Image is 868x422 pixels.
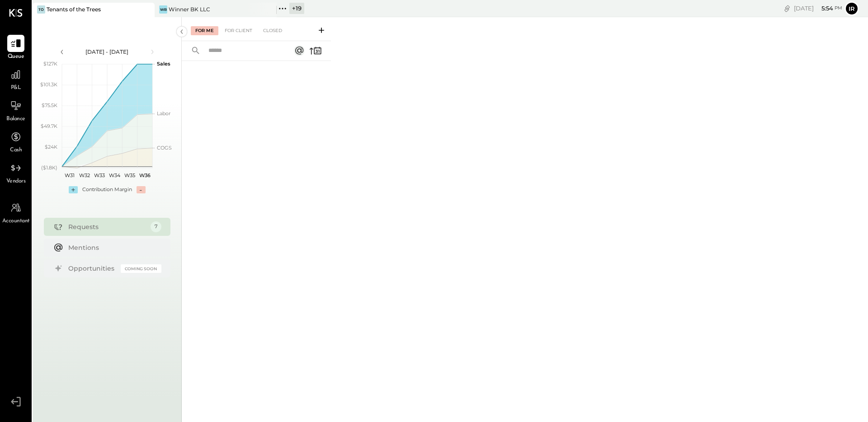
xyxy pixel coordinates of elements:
a: Cash [0,128,31,155]
div: Winner BK LLC [169,5,210,13]
div: Opportunities [68,264,116,273]
div: copy link [783,4,792,13]
div: Coming Soon [121,264,161,273]
span: P&L [11,84,21,92]
div: WB [159,5,167,14]
div: Tenants of the Trees [47,5,101,13]
span: Queue [8,53,24,61]
div: Requests [68,222,146,231]
span: Cash [10,146,22,155]
div: For Client [220,26,257,35]
text: Labor [157,110,170,117]
a: Accountant [0,199,31,225]
text: $75.5K [42,102,57,108]
span: Accountant [2,217,30,225]
div: [DATE] - [DATE] [69,48,146,56]
div: Contribution Margin [82,186,132,193]
a: P&L [0,66,31,92]
a: Queue [0,35,31,61]
text: W32 [79,172,90,178]
text: $127K [43,61,57,67]
span: Balance [6,115,25,123]
span: Vendors [6,178,26,186]
div: + 19 [289,3,304,14]
div: Mentions [68,243,157,252]
div: Closed [259,26,287,35]
text: W34 [109,172,121,178]
text: W36 [139,172,150,178]
button: Ir [844,1,859,16]
div: [DATE] [794,4,842,13]
div: To [37,5,45,14]
text: $49.7K [41,123,57,129]
text: Sales [157,61,170,67]
a: Balance [0,97,31,123]
div: For Me [191,26,218,35]
text: W31 [64,172,74,178]
div: - [137,186,146,193]
text: W33 [94,172,105,178]
text: $101.3K [40,81,57,88]
text: W35 [124,172,135,178]
text: $24K [45,144,57,150]
text: COGS [157,145,172,151]
div: 7 [151,221,161,232]
div: + [69,186,78,193]
a: Vendors [0,159,31,186]
text: ($1.8K) [41,164,57,171]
